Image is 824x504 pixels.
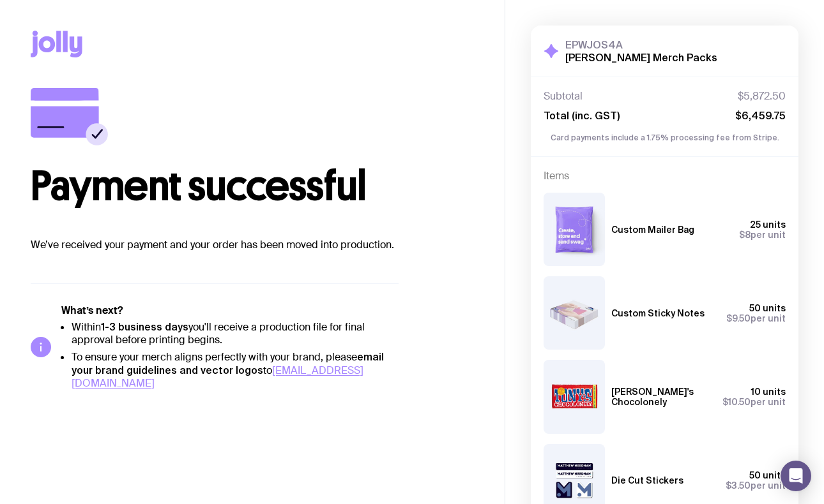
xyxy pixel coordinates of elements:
[565,38,717,51] h3: EPWJOS4A
[739,230,751,240] span: $8
[72,350,399,390] li: To ensure your merch aligns perfectly with your brand, please to
[31,237,474,253] p: We’ve received your payment and your order has been moved into production.
[61,304,399,317] h5: What’s next?
[739,230,786,240] span: per unit
[726,313,786,323] span: per unit
[611,308,705,318] h3: Custom Sticky Notes
[72,320,399,346] li: Within you'll receive a production file for final approval before printing begins.
[544,170,786,182] h4: Items
[544,132,786,144] p: Card payments include a 1.75% processing fee from Stripe.
[750,219,786,230] span: 25 units
[611,475,683,485] h3: Die Cut Stickers
[781,461,811,491] div: Open Intercom Messenger
[72,351,384,376] strong: email your brand guidelines and vector logos
[722,397,786,407] span: per unit
[31,166,474,207] h1: Payment successful
[722,397,751,407] span: $10.50
[738,90,786,103] span: $5,872.50
[726,480,786,491] span: per unit
[726,313,751,323] span: $9.50
[749,303,786,313] span: 50 units
[611,225,694,235] h3: Custom Mailer Bag
[735,109,786,122] span: $6,459.75
[611,387,712,407] h3: [PERSON_NAME]'s Chocolonely
[544,90,583,103] span: Subtotal
[72,364,363,390] a: [EMAIL_ADDRESS][DOMAIN_NAME]
[101,321,188,332] strong: 1-3 business days
[726,480,751,491] span: $3.50
[544,109,620,122] span: Total (inc. GST)
[565,51,717,64] h2: [PERSON_NAME] Merch Packs
[749,470,786,480] span: 50 units
[751,387,786,397] span: 10 units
